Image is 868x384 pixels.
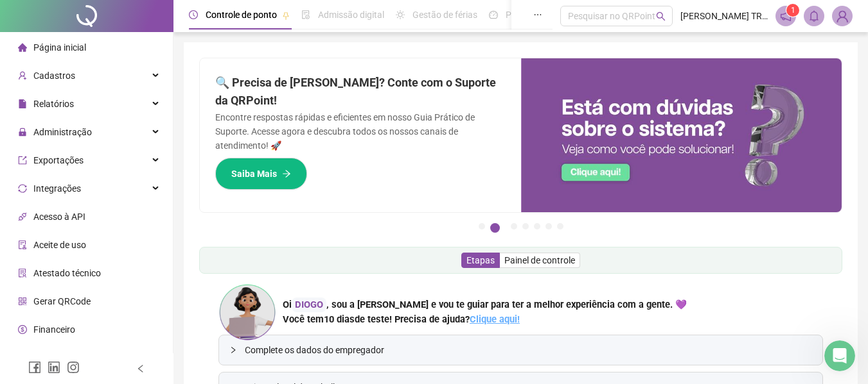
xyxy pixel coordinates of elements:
[245,343,812,357] span: Complete os dados do empregador
[489,10,498,19] span: dashboard
[490,223,500,233] button: 2
[18,128,27,137] span: lock
[680,9,768,23] span: [PERSON_NAME] TREINAMENTOS LTDA
[324,313,355,325] span: 10
[226,5,249,28] div: Fechar
[283,313,324,325] span: Você tem
[215,74,506,110] h2: 🔍 Precisa de [PERSON_NAME]? Conte com o Suporte da QRPoint!
[506,10,556,20] span: Painel do DP
[18,212,27,221] span: api
[61,286,71,296] button: Upload do anexo
[18,99,27,108] span: file
[282,169,291,178] span: arrow-right
[292,297,326,312] div: DIOGO
[229,346,237,354] span: collapsed
[33,212,85,222] span: Acesso à API
[545,223,552,230] button: 6
[10,153,211,231] div: Por favor, descreva brevemente o problema que você está enfrentando para que nosso especialista p...
[231,167,277,181] span: Saiba Mais
[40,286,51,296] button: Selecionador de GIF
[28,361,41,374] span: facebook
[62,12,82,22] h1: Ana
[470,313,520,325] a: Clique aqui!
[396,10,405,19] span: sun
[656,12,666,21] span: search
[791,6,795,15] span: 1
[355,313,470,325] span: de teste! Precisa de ajuda?
[189,10,198,19] span: clock-circle
[301,10,310,19] span: file-done
[511,223,517,230] button: 3
[218,283,276,341] img: ana-icon.cad42e3e8b8746aecfa2.png
[522,223,529,230] button: 4
[557,223,563,230] button: 7
[780,10,792,22] span: notification
[33,155,84,165] span: Exportações
[533,10,542,19] span: ellipsis
[18,240,27,249] span: audit
[220,281,241,301] button: Enviar uma mensagem
[219,335,822,365] div: Complete os dados do empregador
[318,10,384,20] span: Admissão digital
[215,110,506,153] p: Encontre respostas rápidas e eficientes em nosso Guia Prático de Suporte. Acesse agora e descubra...
[33,127,92,137] span: Administração
[33,183,81,194] span: Integrações
[67,361,80,374] span: instagram
[824,340,855,371] iframe: Intercom live chat
[33,99,74,109] span: Relatórios
[11,259,246,281] textarea: Envie uma mensagem...
[534,223,540,230] button: 5
[18,297,27,306] span: qrcode
[8,5,33,29] button: go back
[808,10,820,22] span: bell
[504,255,575,265] span: Painel de controle
[479,223,485,230] button: 1
[33,268,101,278] span: Atestado técnico
[33,296,91,306] span: Gerar QRCode
[21,234,78,242] div: Ana • Há 1min
[283,297,687,312] div: Oi , sou a [PERSON_NAME] e vou te guiar para ter a melhor experiência com a gente. 💜
[833,6,852,26] img: 94490
[48,361,60,374] span: linkedin
[33,42,86,53] span: Página inicial
[20,286,30,296] button: Selecionador de Emoji
[412,10,477,20] span: Gestão de férias
[521,58,842,212] img: banner%2F0cf4e1f0-cb71-40ef-aa93-44bd3d4ee559.png
[10,74,247,153] div: Ana diz…
[206,10,277,20] span: Controle de ponto
[18,269,27,278] span: solution
[33,324,75,335] span: Financeiro
[21,94,200,144] div: [PERSON_NAME] um momento enquanto transferimos seu atendimento para um de nossos especialistas.
[33,353,98,363] span: Central de ajuda
[282,12,290,19] span: pushpin
[21,81,200,94] div: Olá!
[215,158,307,190] button: Saiba Mais
[33,240,86,250] span: Aceite de uso
[337,313,355,325] span: dias
[18,325,27,334] span: dollar
[10,153,247,260] div: Ana diz…
[18,71,27,80] span: user-add
[786,4,799,17] sup: 1
[466,255,495,265] span: Etapas
[136,364,145,373] span: left
[37,7,57,28] img: Profile image for Ana
[18,156,27,165] span: export
[10,74,211,152] div: Olá![PERSON_NAME] um momento enquanto transferimos seu atendimento para um de nossos especialistas.
[18,43,27,52] span: home
[18,184,27,193] span: sync
[201,5,226,29] button: Início
[33,71,75,81] span: Cadastros
[21,161,200,224] div: Por favor, descreva brevemente o problema que você está enfrentando para que nosso especialista p...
